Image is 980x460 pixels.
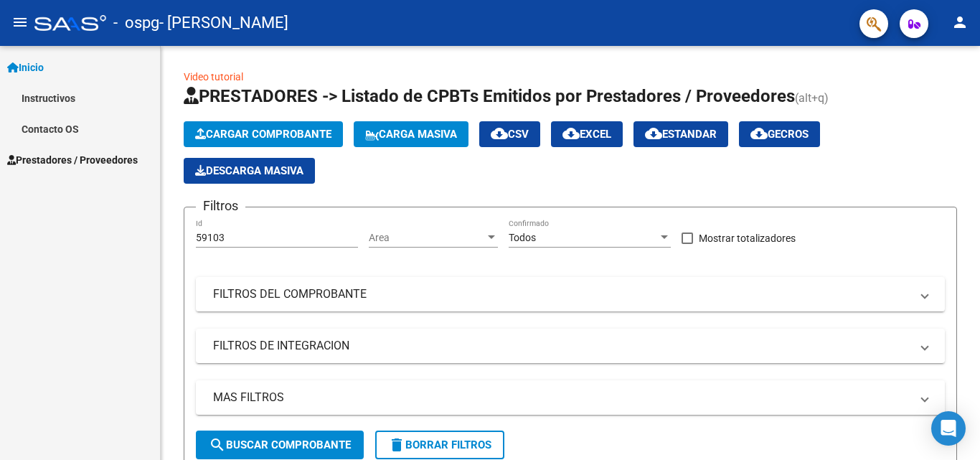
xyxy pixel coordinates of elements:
mat-icon: delete [388,436,405,454]
button: Carga Masiva [354,121,468,147]
span: Inicio [7,60,44,75]
button: Borrar Filtros [375,431,504,459]
mat-icon: cloud_download [562,125,580,142]
span: CSV [491,128,529,141]
span: Borrar Filtros [388,438,491,451]
mat-icon: menu [11,14,29,31]
button: Buscar Comprobante [196,431,364,459]
mat-panel-title: FILTROS DEL COMPROBANTE [213,286,910,302]
span: Cargar Comprobante [195,128,331,141]
mat-icon: cloud_download [750,125,768,142]
mat-expansion-panel-header: MAS FILTROS [196,380,945,415]
mat-expansion-panel-header: FILTROS DEL COMPROBANTE [196,277,945,311]
span: EXCEL [562,128,611,141]
span: - ospg [113,7,159,39]
span: Prestadores / Proveedores [7,152,138,168]
button: Gecros [739,121,820,147]
span: Gecros [750,128,809,141]
span: (alt+q) [795,91,829,105]
h3: Filtros [196,196,245,216]
mat-icon: person [951,14,969,31]
button: Cargar Comprobante [184,121,343,147]
span: Area [369,232,485,244]
span: Carga Masiva [365,128,457,141]
span: Mostrar totalizadores [699,230,796,247]
span: PRESTADORES -> Listado de CPBTs Emitidos por Prestadores / Proveedores [184,86,795,106]
app-download-masive: Descarga masiva de comprobantes (adjuntos) [184,158,315,184]
mat-icon: cloud_download [491,125,508,142]
button: EXCEL [551,121,623,147]
mat-expansion-panel-header: FILTROS DE INTEGRACION [196,329,945,363]
span: Todos [509,232,536,243]
button: Descarga Masiva [184,158,315,184]
div: Open Intercom Messenger [931,411,966,446]
mat-icon: cloud_download [645,125,662,142]
mat-icon: search [209,436,226,454]
span: Estandar [645,128,717,141]
span: Descarga Masiva [195,164,303,177]
button: Estandar [633,121,728,147]
a: Video tutorial [184,71,243,83]
mat-panel-title: FILTROS DE INTEGRACION [213,338,910,354]
mat-panel-title: MAS FILTROS [213,390,910,405]
span: - [PERSON_NAME] [159,7,288,39]
span: Buscar Comprobante [209,438,351,451]
button: CSV [479,121,540,147]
